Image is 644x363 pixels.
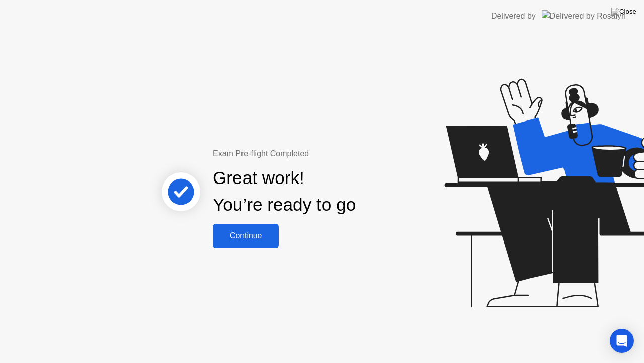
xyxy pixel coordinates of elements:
div: Great work! You’re ready to go [213,165,356,218]
div: Continue [216,231,276,240]
div: Exam Pre-flight Completed [213,148,421,160]
div: Open Intercom Messenger [610,329,634,353]
img: Close [611,8,636,16]
button: Continue [213,224,279,248]
div: Delivered by [491,10,536,22]
img: Delivered by Rosalyn [542,10,626,22]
